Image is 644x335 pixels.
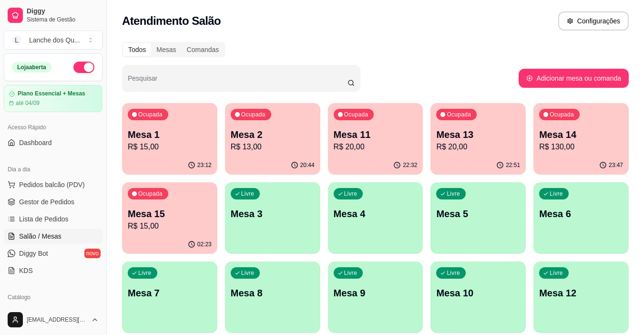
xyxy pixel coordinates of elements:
[241,269,255,277] p: Livre
[12,35,21,45] span: L
[506,161,520,169] p: 22:51
[4,229,102,244] a: Salão / Mesas
[334,141,418,153] p: R$ 20,00
[430,262,526,333] button: LivreMesa 10
[344,190,358,198] p: Livre
[18,90,85,97] article: Plano Essencial + Mesas
[225,262,320,333] button: LivreMesa 8
[436,141,520,153] p: R$ 20,00
[122,182,217,254] button: OcupadaMesa 15R$ 15,0002:23
[231,207,315,220] p: Mesa 3
[4,211,102,227] a: Lista de Pedidos
[447,111,471,118] p: Ocupada
[19,180,85,189] span: Pedidos balcão (PDV)
[12,62,51,73] div: Loja aberta
[436,128,520,141] p: Mesa 13
[138,269,152,277] p: Livre
[19,138,52,147] span: Dashboard
[328,262,423,333] button: LivreMesa 9
[128,141,212,153] p: R$ 15,00
[539,128,623,141] p: Mesa 14
[29,35,80,45] div: Lanche dos Qu ...
[4,85,102,112] a: Plano Essencial + Mesasaté 04/09
[334,207,418,220] p: Mesa 4
[4,4,102,27] a: DiggySistema de Gestão
[151,43,181,56] div: Mesas
[4,308,102,331] button: [EMAIL_ADDRESS][DOMAIN_NAME]
[231,286,315,300] p: Mesa 8
[128,220,212,232] p: R$ 15,00
[231,141,315,153] p: R$ 13,00
[19,249,48,258] span: Diggy Bot
[4,246,102,261] a: Diggy Botnovo
[231,128,315,141] p: Mesa 2
[27,316,87,324] span: [EMAIL_ADDRESS][DOMAIN_NAME]
[533,103,629,175] button: OcupadaMesa 14R$ 130,0023:47
[334,286,418,300] p: Mesa 9
[138,190,163,198] p: Ocupada
[128,128,212,141] p: Mesa 1
[73,62,94,73] button: Alterar Status
[430,103,526,175] button: OcupadaMesa 13R$ 20,0022:51
[128,77,348,87] input: Pesquisar
[334,128,418,141] p: Mesa 11
[128,207,212,220] p: Mesa 15
[4,162,102,177] div: Dia a dia
[241,190,255,198] p: Livre
[4,135,102,150] a: Dashboard
[4,177,102,192] button: Pedidos balcão (PDV)
[197,241,212,248] p: 02:23
[550,190,563,198] p: Livre
[403,161,417,169] p: 22:32
[128,286,212,300] p: Mesa 7
[609,161,623,169] p: 23:47
[539,207,623,220] p: Mesa 6
[344,111,368,118] p: Ocupada
[197,161,212,169] p: 23:12
[4,120,102,135] div: Acesso Rápido
[539,141,623,153] p: R$ 130,00
[27,16,99,23] span: Sistema de Gestão
[539,286,623,300] p: Mesa 12
[19,266,33,275] span: KDS
[4,194,102,209] a: Gestor de Pedidos
[19,231,61,241] span: Salão / Mesas
[533,182,629,254] button: LivreMesa 6
[328,182,423,254] button: LivreMesa 4
[225,182,320,254] button: LivreMesa 3
[16,99,40,107] article: até 04/09
[4,290,102,305] div: Catálogo
[550,111,574,118] p: Ocupada
[122,103,217,175] button: OcupadaMesa 1R$ 15,0023:12
[328,103,423,175] button: OcupadaMesa 11R$ 20,0022:32
[182,43,225,56] div: Comandas
[447,269,460,277] p: Livre
[344,269,358,277] p: Livre
[558,11,629,31] button: Configurações
[533,262,629,333] button: LivreMesa 12
[4,263,102,278] a: KDS
[436,286,520,300] p: Mesa 10
[122,262,217,333] button: LivreMesa 7
[430,182,526,254] button: LivreMesa 5
[241,111,266,118] p: Ocupada
[447,190,460,198] p: Livre
[550,269,563,277] p: Livre
[519,69,629,88] button: Adicionar mesa ou comanda
[4,31,102,50] button: Select a team
[19,197,74,207] span: Gestor de Pedidos
[122,13,221,29] h2: Atendimento Salão
[300,161,315,169] p: 20:44
[123,43,151,56] div: Todos
[436,207,520,220] p: Mesa 5
[138,111,163,118] p: Ocupada
[27,7,99,16] span: Diggy
[19,214,69,224] span: Lista de Pedidos
[225,103,320,175] button: OcupadaMesa 2R$ 13,0020:44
